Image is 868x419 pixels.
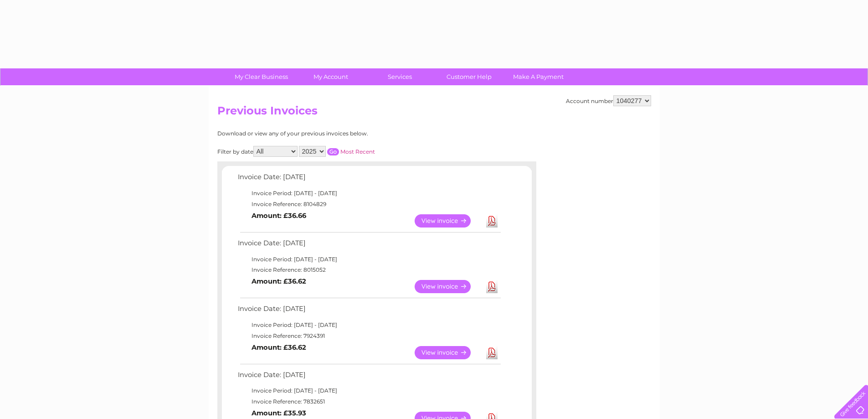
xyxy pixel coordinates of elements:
td: Invoice Period: [DATE] - [DATE] [236,254,502,265]
td: Invoice Reference: 8104829 [236,199,502,210]
a: View [415,280,482,293]
a: My Clear Business [224,68,299,85]
td: Invoice Reference: 7924391 [236,331,502,341]
td: Invoice Period: [DATE] - [DATE] [236,320,502,331]
a: View [415,346,482,359]
a: Download [486,214,498,228]
a: Most Recent [340,148,375,155]
td: Invoice Date: [DATE] [236,303,502,320]
b: Amount: £36.62 [252,277,306,285]
td: Invoice Date: [DATE] [236,237,502,254]
div: Account number [566,95,651,106]
a: View [415,214,482,228]
a: Download [486,346,498,359]
td: Invoice Reference: 7832651 [236,396,502,407]
a: Services [362,68,437,85]
td: Invoice Period: [DATE] - [DATE] [236,188,502,199]
b: Amount: £36.66 [252,212,306,220]
a: Customer Help [431,68,507,85]
td: Invoice Date: [DATE] [236,369,502,386]
td: Invoice Date: [DATE] [236,171,502,188]
b: Amount: £35.93 [252,409,306,417]
div: Filter by date [217,146,457,157]
b: Amount: £36.62 [252,343,306,352]
div: Download or view any of your previous invoices below. [217,130,457,137]
a: Make A Payment [501,68,576,85]
td: Invoice Period: [DATE] - [DATE] [236,385,502,396]
a: Download [486,280,498,293]
td: Invoice Reference: 8015052 [236,264,502,275]
h2: Previous Invoices [217,104,651,122]
a: My Account [293,68,368,85]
